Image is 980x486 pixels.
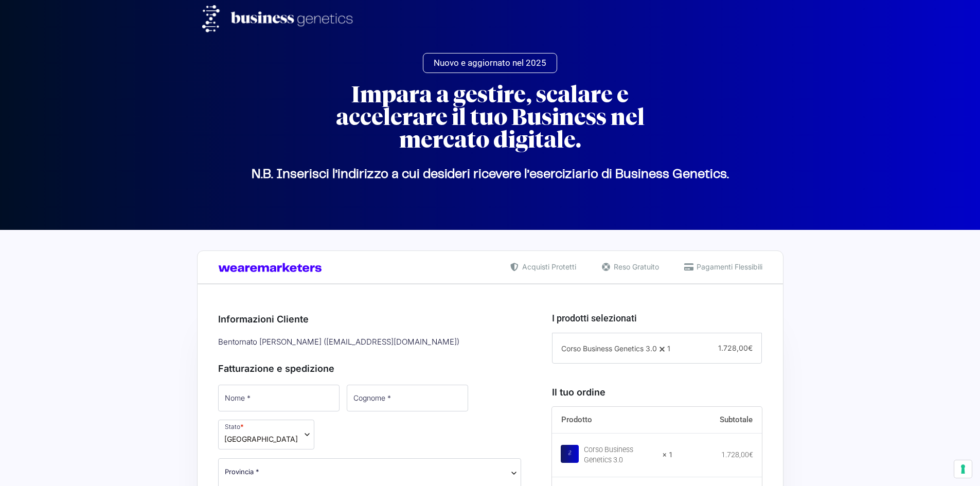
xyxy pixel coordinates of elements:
div: Corso Business Genetics 3.0 [584,445,656,465]
bdi: 1.728,00 [721,451,753,459]
span: 1.728,00 [718,344,753,352]
input: Cognome * [347,385,468,411]
h2: Impara a gestire, scalare e accelerare il tuo Business nel mercato digitale. [305,83,675,151]
span: Provincia * [225,466,259,477]
span: Corso Business Genetics 3.0 [561,344,657,353]
div: Bentornato [PERSON_NAME] ( [EMAIL_ADDRESS][DOMAIN_NAME] ) [215,334,525,351]
span: Acquisti Protetti [520,261,576,272]
img: Corso Business Genetics 3.0 [561,445,579,463]
span: € [748,344,753,352]
h3: I prodotti selezionati [552,311,762,325]
span: Pagamenti Flessibili [694,261,762,272]
a: Nuovo e aggiornato nel 2025 [423,53,557,73]
span: 1 [667,344,670,353]
h3: Il tuo ordine [552,385,762,399]
th: Subtotale [673,407,762,434]
strong: × 1 [663,450,673,460]
th: Prodotto [552,407,673,434]
span: Stato [218,420,314,449]
h3: Fatturazione e spedizione [218,362,522,375]
iframe: Customerly Messenger Launcher [8,446,39,477]
input: Nome * [218,385,340,411]
span: Italia [224,434,298,444]
span: Reso Gratuito [611,261,659,272]
span: Nuovo e aggiornato nel 2025 [434,59,546,67]
h3: Informazioni Cliente [218,312,522,326]
button: Le tue preferenze relative al consenso per le tecnologie di tracciamento [954,460,972,478]
span: € [749,451,753,459]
